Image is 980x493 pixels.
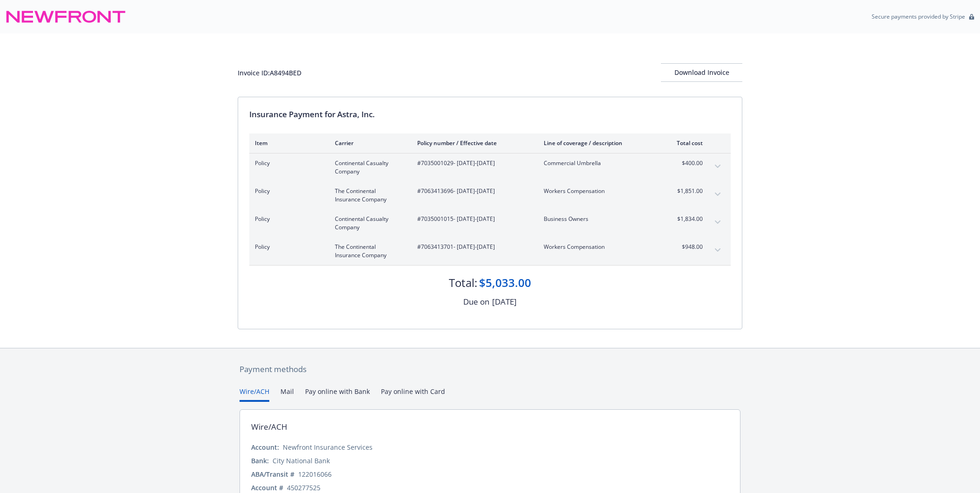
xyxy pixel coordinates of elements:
div: PolicyContinental Casualty Company#7035001015- [DATE]-[DATE]Business Owners$1,834.00expand content [249,209,731,237]
div: Total cost [668,139,703,147]
div: ABA/Transit # [251,469,294,479]
div: Wire/ACH [251,421,287,433]
span: The Continental Insurance Company [335,243,402,260]
span: $400.00 [668,159,703,167]
span: Workers Compensation [544,243,653,251]
span: Workers Compensation [544,187,653,195]
div: Line of coverage / description [544,139,653,147]
button: expand content [710,159,725,174]
div: Invoice ID: A8494BED [238,68,301,78]
span: Business Owners [544,215,653,223]
div: Due on [463,296,489,308]
div: Payment methods [240,363,740,375]
div: PolicyThe Continental Insurance Company#7063413701- [DATE]-[DATE]Workers Compensation$948.00expan... [249,237,731,265]
button: Download Invoice [661,63,742,82]
div: Item [255,139,320,147]
span: #7063413701 - [DATE]-[DATE] [417,243,529,251]
p: Secure payments provided by Stripe [872,13,965,20]
button: expand content [710,243,725,258]
div: Carrier [335,139,402,147]
div: 122016066 [298,469,332,479]
div: Insurance Payment for Astra, Inc. [249,108,731,120]
button: Pay online with Bank [305,386,370,402]
div: Account # [251,483,283,493]
div: Bank: [251,456,269,466]
span: Policy [255,187,320,195]
div: PolicyThe Continental Insurance Company#7063413696- [DATE]-[DATE]Workers Compensation$1,851.00exp... [249,181,731,209]
span: $948.00 [668,243,703,251]
span: #7035001029 - [DATE]-[DATE] [417,159,529,167]
button: Wire/ACH [240,386,269,402]
div: Total: [449,275,477,291]
div: Download Invoice [661,64,742,81]
div: $5,033.00 [479,275,531,291]
div: Newfront Insurance Services [283,442,373,452]
button: Pay online with Card [381,386,445,402]
div: 450277525 [287,483,320,493]
span: Continental Casualty Company [335,215,402,232]
div: [DATE] [492,296,517,308]
span: #7035001015 - [DATE]-[DATE] [417,215,529,223]
div: City National Bank [273,456,330,466]
span: Commercial Umbrella [544,159,653,167]
span: Policy [255,159,320,167]
span: The Continental Insurance Company [335,187,402,204]
span: #7063413696 - [DATE]-[DATE] [417,187,529,195]
button: Mail [280,386,294,402]
div: Policy number / Effective date [417,139,529,147]
div: PolicyContinental Casualty Company#7035001029- [DATE]-[DATE]Commercial Umbrella$400.00expand content [249,153,731,181]
span: $1,851.00 [668,187,703,195]
span: Policy [255,215,320,223]
span: Continental Casualty Company [335,159,402,176]
span: $1,834.00 [668,215,703,223]
button: expand content [710,215,725,230]
button: expand content [710,187,725,202]
span: Policy [255,243,320,251]
div: Account: [251,442,279,452]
